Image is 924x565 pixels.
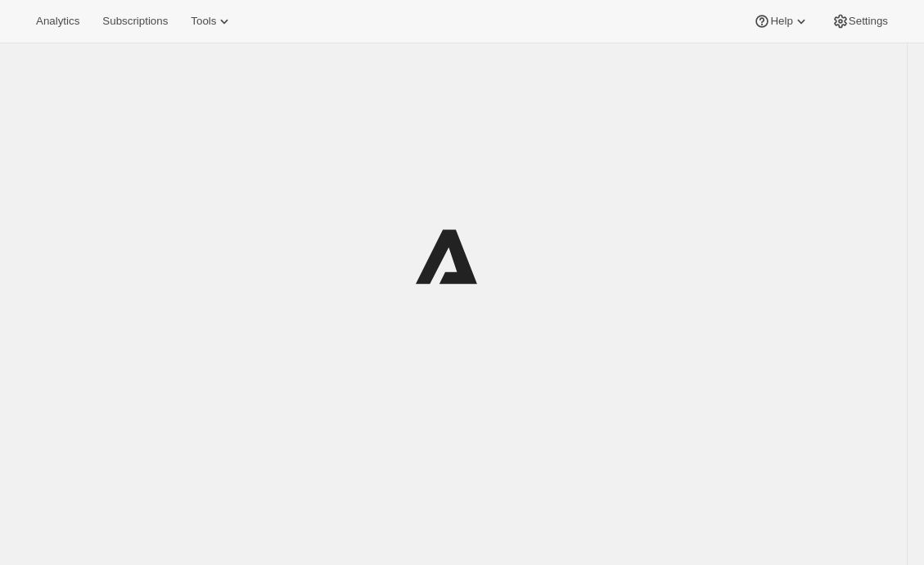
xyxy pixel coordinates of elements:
span: Settings [849,15,888,28]
span: Subscriptions [102,15,168,28]
span: Analytics [36,15,79,28]
button: Analytics [26,10,89,33]
button: Tools [181,10,242,33]
span: Help [770,15,792,28]
button: Help [744,10,818,33]
button: Settings [823,10,898,33]
span: Tools [191,15,216,28]
button: Subscriptions [92,10,178,33]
